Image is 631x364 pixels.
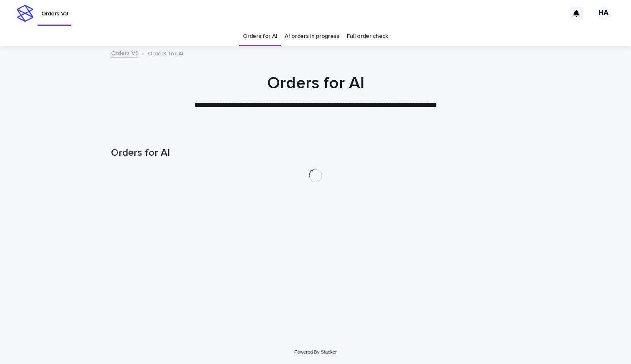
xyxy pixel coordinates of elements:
a: Orders for AI [243,27,277,46]
h1: Orders for AI [111,73,520,93]
p: Orders for AI [148,48,184,57]
a: AI orders in progress [285,27,339,46]
h1: Orders for AI [111,147,520,159]
a: Full order check [347,27,388,46]
a: Powered By Stacker [294,349,336,354]
a: Orders V3 [111,48,139,57]
img: stacker-logo-s-only.png [17,5,33,22]
div: HA [597,7,610,20]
